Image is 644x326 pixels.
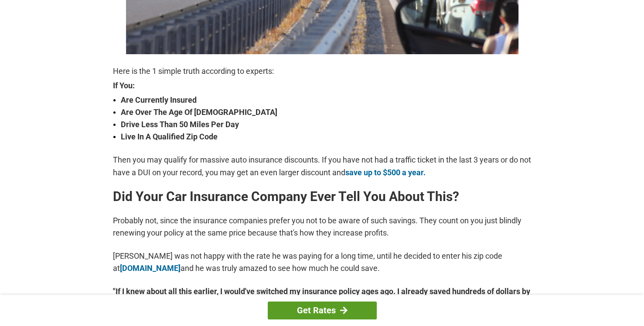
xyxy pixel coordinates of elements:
a: save up to $500 a year. [345,168,426,177]
strong: Are Currently Insured [121,94,532,106]
strong: If You: [113,82,532,90]
strong: Live In A Qualified Zip Code [121,131,532,143]
h2: Did Your Car Insurance Company Ever Tell You About This? [113,190,532,204]
strong: Are Over The Age Of [DEMOGRAPHIC_DATA] [121,106,532,118]
p: Then you may qualify for massive auto insurance discounts. If you have not had a traffic ticket i... [113,154,532,178]
a: Get Rates [268,302,377,319]
p: [PERSON_NAME] was not happy with the rate he was paying for a long time, until he decided to ente... [113,250,532,274]
p: Here is the 1 simple truth according to experts: [113,65,532,77]
strong: "If I knew about all this earlier, I would've switched my insurance policy ages ago. I already sa... [113,285,532,310]
p: Probably not, since the insurance companies prefer you not to be aware of such savings. They coun... [113,215,532,239]
a: [DOMAIN_NAME] [120,264,181,273]
strong: Drive Less Than 50 Miles Per Day [121,118,532,131]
